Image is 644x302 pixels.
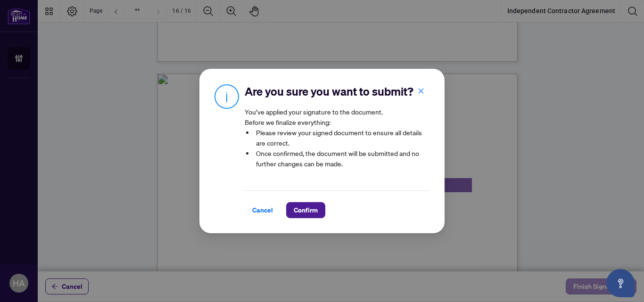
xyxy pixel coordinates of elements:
article: You’ve applied your signature to the document. Before we finalize everything: [245,106,429,175]
button: Open asap [606,269,635,297]
img: Info Icon [215,84,239,109]
span: close [418,88,424,94]
li: Please review your signed document to ensure all details are correct. [254,127,429,148]
h2: Are you sure you want to submit? [245,84,429,99]
button: Confirm [286,202,325,218]
li: Once confirmed, the document will be submitted and no further changes can be made. [254,148,429,169]
button: Cancel [245,202,281,218]
span: Confirm [294,203,318,218]
span: Cancel [252,203,273,218]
